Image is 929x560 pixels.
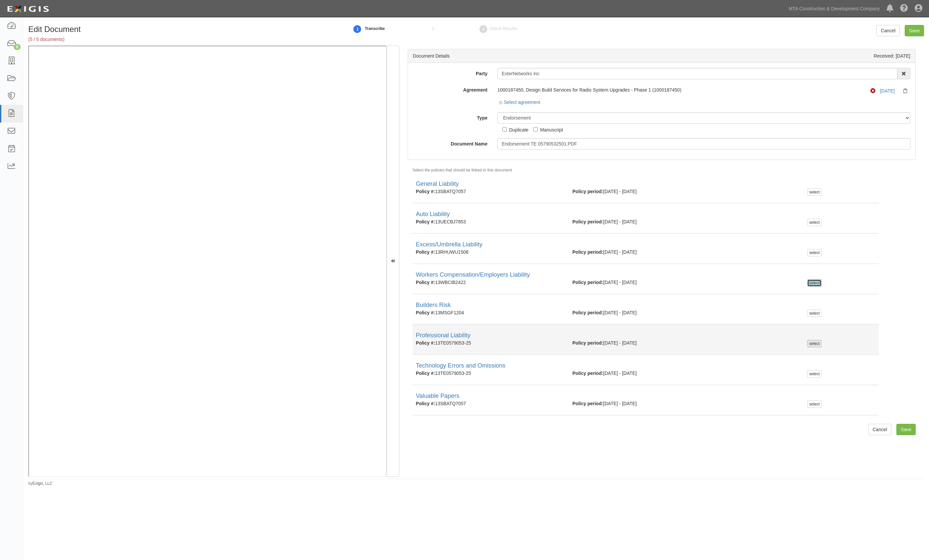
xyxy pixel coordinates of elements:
[807,279,822,287] div: select
[408,138,492,147] label: Document Name
[416,249,435,255] strong: Policy #:
[416,393,460,399] a: Valuable Papers
[572,401,603,406] strong: Policy period:
[572,310,603,315] strong: Policy period:
[509,126,528,133] div: Duplicate
[807,219,822,226] div: select
[28,25,320,34] h1: Edit Document
[567,370,802,377] div: [DATE] - [DATE]
[572,189,603,194] strong: Policy period:
[540,126,563,133] div: Manuscript
[807,340,822,347] div: select
[408,84,492,93] label: Agreement
[478,22,488,36] a: Check Results
[874,53,910,59] div: Received: [DATE]
[14,44,21,50] div: 6
[411,249,567,255] div: 13RHUWU1508
[408,112,492,121] label: Type
[567,400,802,407] div: [DATE] - [DATE]
[416,189,435,194] strong: Policy #:
[572,219,603,224] strong: Policy period:
[900,5,908,13] i: Help Center - Complianz
[567,188,802,195] div: [DATE] - [DATE]
[352,25,362,33] strong: 1
[567,340,802,346] div: [DATE] - [DATE]
[567,218,802,225] div: [DATE] - [DATE]
[572,280,603,285] strong: Policy period:
[868,424,891,435] a: Cancel
[807,188,822,196] div: select
[411,340,567,346] div: 13TE0579053-25
[416,332,470,339] a: Professional Liability
[807,310,822,317] div: select
[411,370,567,377] div: 13TE0579053-25
[572,340,603,346] strong: Policy period:
[352,22,362,36] a: 1
[416,219,435,224] strong: Policy #:
[416,310,435,315] strong: Policy #:
[905,25,924,36] input: Save
[416,241,482,248] a: Excess/Umbrella Liability
[502,127,507,132] input: Duplicate
[567,309,802,316] div: [DATE] - [DATE]
[33,481,53,486] a: Exigis, LLC
[411,218,567,225] div: 13UECBJ7853
[411,309,567,316] div: 13MSGF1204
[5,3,51,15] img: logo-5460c22ac91f19d4615b14bd174203de0afe785f0fc80cf4dbbc73dc1793850b.png
[478,25,488,33] strong: 2
[785,2,883,15] a: MTA Construction & Development Company
[365,26,385,31] small: Transcribe
[28,481,53,486] small: by
[416,371,435,376] strong: Policy #:
[416,280,435,285] strong: Policy #:
[499,100,540,105] a: Select agreement
[413,53,450,59] div: Document Details
[807,401,822,408] div: select
[416,401,435,406] strong: Policy #:
[572,371,603,376] strong: Policy period:
[416,302,451,308] a: Builders Risk
[572,249,603,255] strong: Policy period:
[416,180,459,187] a: General Liability
[28,37,320,42] h5: (5 / 5 documents)
[408,68,492,77] label: Party
[411,279,567,286] div: 13WBCIB2422
[567,249,802,255] div: [DATE] - [DATE]
[567,279,802,286] div: [DATE] - [DATE]
[807,249,822,256] div: select
[416,362,505,369] a: Technology Errors and Omissions
[490,26,517,31] small: Check Results
[533,127,538,132] input: Manuscript
[411,188,567,195] div: 13SBATQ7057
[497,87,844,93] div: 1000187450, Design Build Services for Radio System Upgrades - Phase 1 (1000187450)
[416,340,435,346] strong: Policy #:
[807,370,822,378] div: select
[411,400,567,407] div: 13SBATQ7057
[413,168,512,172] small: Select the policies that should be linked to this document
[876,25,900,36] a: Cancel
[870,89,879,94] i: Non-Compliant
[880,88,895,94] a: [DATE]
[416,271,530,278] a: Workers Compensation/Employers Liability
[896,424,916,435] input: Save
[416,211,450,217] a: Auto Liability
